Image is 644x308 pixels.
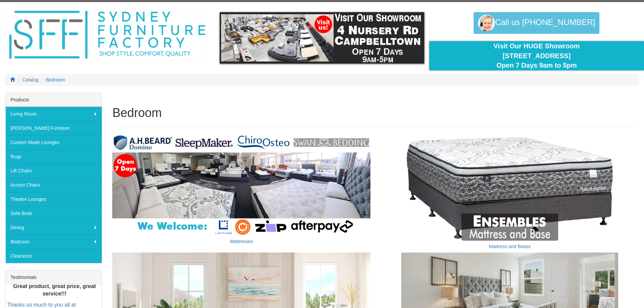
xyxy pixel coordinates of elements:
a: Living Room [5,107,102,121]
a: Bedroom [46,77,65,82]
a: Lift Chairs [5,164,102,178]
a: Clearance [5,249,102,263]
a: Catalog [22,77,39,82]
a: Rugs [5,149,102,164]
a: Custom Made Lounges [5,135,102,149]
div: Testimonials [5,270,102,284]
a: Accent Chairs [5,178,102,192]
h1: Bedroom [112,106,639,120]
img: Sydney Furniture Factory [6,9,209,61]
div: Visit Our HUGE Showroom [STREET_ADDRESS] Open 7 Days 9am to 5pm [434,41,639,70]
a: [PERSON_NAME] Furniture [5,121,102,135]
a: Sofa Beds [5,206,102,220]
a: Theatre Lounges [5,192,102,206]
img: showroom.gif [220,12,424,64]
img: Mattresses [112,133,371,236]
a: Mattress and Bases [489,244,531,249]
img: Mattress and Bases [381,133,639,240]
a: Mattresses [230,239,253,244]
a: Dining [5,220,102,235]
div: Products [5,93,102,107]
b: Great product, great price, great service!!! [13,283,96,297]
a: Bedroom [5,235,102,249]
